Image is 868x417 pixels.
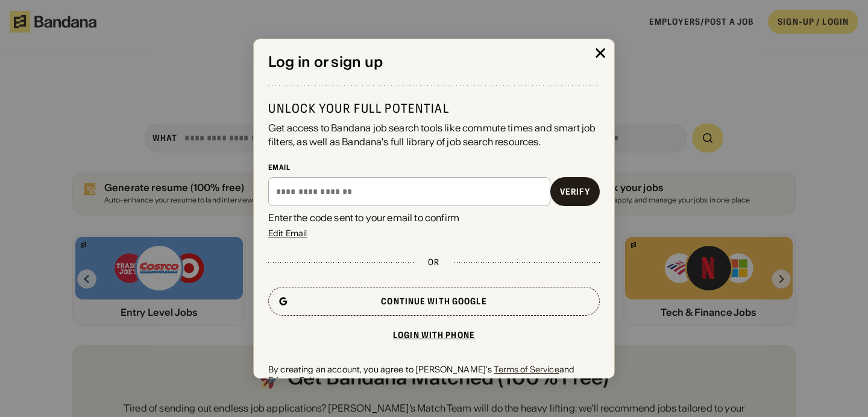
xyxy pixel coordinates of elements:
[268,364,600,386] div: By creating an account, you agree to [PERSON_NAME]'s and .
[560,187,590,196] div: Verify
[393,331,475,339] div: Login with phone
[268,121,600,148] div: Get access to Bandana job search tools like commute times and smart job filters, as well as Banda...
[494,364,559,375] a: Terms of Service
[428,257,439,268] div: or
[268,163,600,172] div: Email
[268,54,600,71] div: Log in or sign up
[381,297,486,306] div: Continue with Google
[268,229,307,237] div: Edit Email
[268,101,600,116] div: Unlock your full potential
[268,375,323,386] a: Privacy Policy
[268,211,600,224] div: Enter the code sent to your email to confirm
